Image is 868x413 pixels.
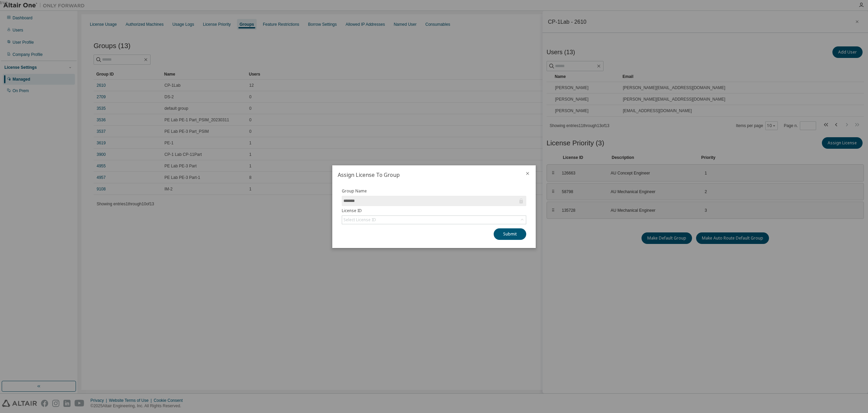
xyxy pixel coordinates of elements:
[343,217,376,223] div: Select License ID
[525,171,530,176] button: close
[332,165,519,184] h2: Assign License To Group
[342,208,526,213] label: License ID
[494,228,526,240] button: Submit
[342,216,526,224] div: Select License ID
[342,188,526,194] label: Group Name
